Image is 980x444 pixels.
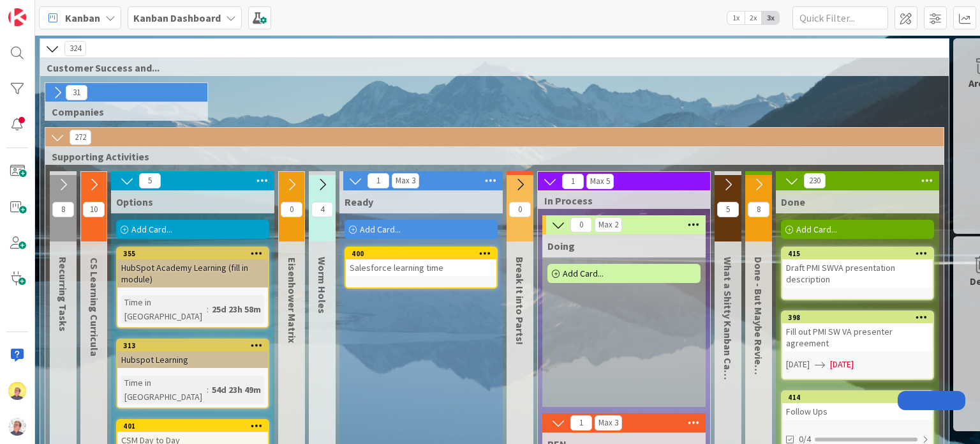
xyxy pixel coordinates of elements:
[752,257,765,387] span: Done - But Maybe Review It?
[782,248,933,287] div: 415Draft PMI SWVA presentation description
[52,105,191,118] span: Companies
[286,257,299,343] span: Eisenhower Matrix
[352,249,496,258] div: 400
[590,178,610,185] div: Max 5
[782,392,933,420] div: 414Follow Ups
[64,41,86,56] span: 324
[8,8,26,26] img: Visit kanbanzone.com
[360,224,401,235] span: Add Card...
[209,383,264,397] div: 54d 23h 49m
[8,418,26,436] img: avatar
[121,295,207,323] div: Time in [GEOGRAPHIC_DATA]
[346,248,496,259] div: 400
[782,312,933,351] div: 398Fill out PMI SW VA presenter agreement
[139,173,161,188] span: 5
[717,202,739,217] span: 5
[117,259,268,287] div: HubSpot Academy Learning (fill in module)
[346,248,496,276] div: 400Salesforce learning time
[345,247,498,289] a: 400Salesforce learning time
[117,351,268,368] div: Hubspot Learning
[70,130,91,145] span: 272
[598,222,618,228] div: Max 2
[782,312,933,323] div: 398
[782,392,933,403] div: 414
[782,259,933,287] div: Draft PMI SWVA presentation description
[788,393,933,402] div: 414
[788,249,933,258] div: 415
[116,339,269,409] a: 313Hubspot LearningTime in [GEOGRAPHIC_DATA]:54d 23h 49m
[727,11,745,24] span: 1x
[316,257,329,314] span: Worm Holes
[117,340,268,368] div: 313Hubspot Learning
[117,420,268,432] div: 401
[781,310,934,380] a: 398Fill out PMI SW VA presenter agreement[DATE][DATE]
[117,340,268,351] div: 313
[346,259,496,276] div: Salesforce learning time
[116,195,153,208] span: Options
[52,150,928,163] span: Supporting Activities
[209,302,264,316] div: 25d 23h 58m
[562,174,584,189] span: 1
[8,382,26,400] img: JW
[83,202,105,217] span: 10
[52,202,74,217] span: 8
[133,11,221,24] b: Kanban Dashboard
[796,224,837,235] span: Add Card...
[748,202,769,217] span: 8
[514,257,526,345] span: Break It into Parts!
[782,248,933,259] div: 415
[121,376,207,404] div: Time in [GEOGRAPHIC_DATA]
[345,195,373,208] span: Ready
[207,302,209,316] span: :
[830,358,854,371] span: [DATE]
[123,249,268,258] div: 355
[131,224,172,235] span: Add Card...
[281,202,302,217] span: 0
[547,240,575,252] span: Doing
[788,313,933,322] div: 398
[66,85,87,100] span: 31
[792,6,888,29] input: Quick Filter...
[745,11,762,24] span: 2x
[762,11,779,24] span: 3x
[563,268,604,279] span: Add Card...
[570,217,592,233] span: 0
[781,195,805,208] span: Done
[396,178,415,184] div: Max 3
[123,422,268,431] div: 401
[509,202,531,217] span: 0
[311,202,333,217] span: 4
[781,247,934,300] a: 415Draft PMI SWVA presentation description
[47,61,933,74] span: Customer Success and...
[123,341,268,350] div: 313
[117,248,268,259] div: 355
[804,173,826,188] span: 230
[782,403,933,420] div: Follow Ups
[57,257,70,332] span: Recurring Tasks
[544,194,694,207] span: In Process
[207,383,209,397] span: :
[598,420,618,426] div: Max 3
[782,323,933,351] div: Fill out PMI SW VA presenter agreement
[116,247,269,328] a: 355HubSpot Academy Learning (fill in module)Time in [GEOGRAPHIC_DATA]:25d 23h 58m
[722,257,734,383] span: What a Shitty Kanban Card!
[570,415,592,431] span: 1
[367,173,389,188] span: 1
[117,248,268,287] div: 355HubSpot Academy Learning (fill in module)
[65,10,100,26] span: Kanban
[88,257,101,356] span: CS Learning Curricula
[786,358,810,371] span: [DATE]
